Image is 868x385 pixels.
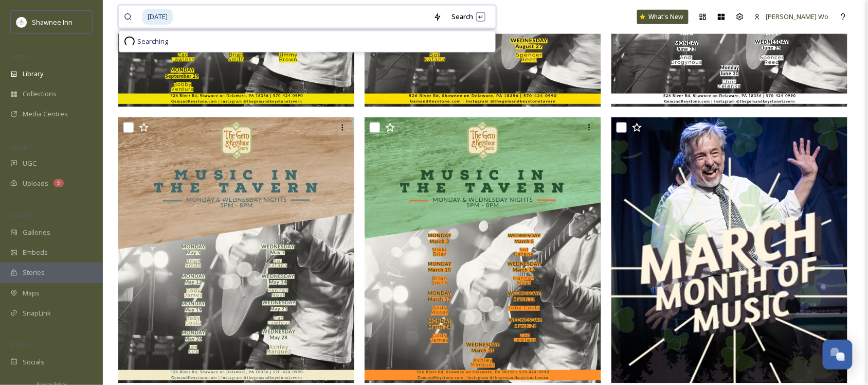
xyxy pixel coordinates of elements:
[766,12,829,21] span: [PERSON_NAME] Wo
[23,308,51,318] span: SnapLink
[137,37,168,46] span: Searching
[365,117,601,383] img: ext_1740753099.421204_jwo@shawneeinn.com-Gem March Flyer TV 2025.png
[142,9,173,24] span: [DATE]
[53,179,64,187] div: 5
[23,268,45,277] span: Stories
[23,357,44,367] span: Socials
[23,109,68,119] span: Media Centres
[10,341,31,349] span: SOCIALS
[749,7,834,27] a: [PERSON_NAME] Wo
[637,10,689,24] a: What's New
[23,288,40,298] span: Maps
[23,179,48,188] span: Uploads
[23,159,37,168] span: UGC
[10,143,32,150] span: COLLECT
[823,340,853,370] button: Open Chat
[23,227,50,237] span: Galleries
[10,212,34,219] span: WIDGETS
[10,53,28,61] span: MEDIA
[611,117,848,383] img: ext_1740752092.290254_jwo@shawneeinn.com-Month of Music Home Big copy.jpg
[447,7,491,27] div: Search
[32,17,73,27] span: Shawnee Inn
[118,117,355,383] img: ext_1746218326.404769_jwo@shawneeinn.com-Gem May Flyer 2025 TV.jpeg
[23,89,57,99] span: Collections
[23,248,48,257] span: Embeds
[23,69,43,79] span: Library
[16,17,27,27] img: shawnee-300x300.jpg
